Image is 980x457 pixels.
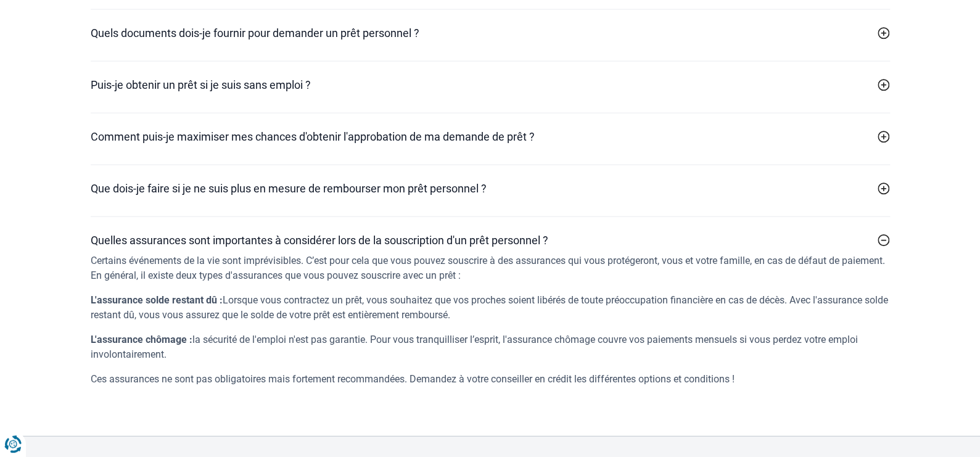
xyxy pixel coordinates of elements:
strong: L'assurance solde restant dû : [91,294,223,306]
h2: Puis-je obtenir un prêt si je suis sans emploi ? [91,76,311,93]
a: Comment puis-je maximiser mes chances d'obtenir l'approbation de ma demande de prêt ? [91,128,890,145]
strong: L'assurance chômage : [91,334,192,345]
a: Puis-je obtenir un prêt si je suis sans emploi ? [91,76,890,93]
h2: Que dois-je faire si je ne suis plus en mesure de rembourser mon prêt personnel ? [91,180,487,197]
p: la sécurité de l'emploi n'est pas garantie. Pour vous tranquilliser l’esprit, l'assurance chômage... [91,332,890,362]
a: Que dois-je faire si je ne suis plus en mesure de rembourser mon prêt personnel ? [91,180,890,197]
h2: Comment puis-je maximiser mes chances d'obtenir l'approbation de ma demande de prêt ? [91,128,535,145]
a: Quelles assurances sont importantes à considérer lors de la souscription d'un prêt personnel ? [91,232,890,249]
h2: Quelles assurances sont importantes à considérer lors de la souscription d'un prêt personnel ? [91,232,548,249]
h2: Quels documents dois-je fournir pour demander un prêt personnel ? [91,25,419,41]
p: Lorsque vous contractez un prêt, vous souhaitez que vos proches soient libérés de toute préoccupa... [91,293,890,323]
p: Certains événements de la vie sont imprévisibles. C’est pour cela que vous pouvez souscrire à des... [91,253,890,283]
p: Ces assurances ne sont pas obligatoires mais fortement recommandées. Demandez à votre conseiller ... [91,372,890,387]
a: Quels documents dois-je fournir pour demander un prêt personnel ? [91,25,890,41]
